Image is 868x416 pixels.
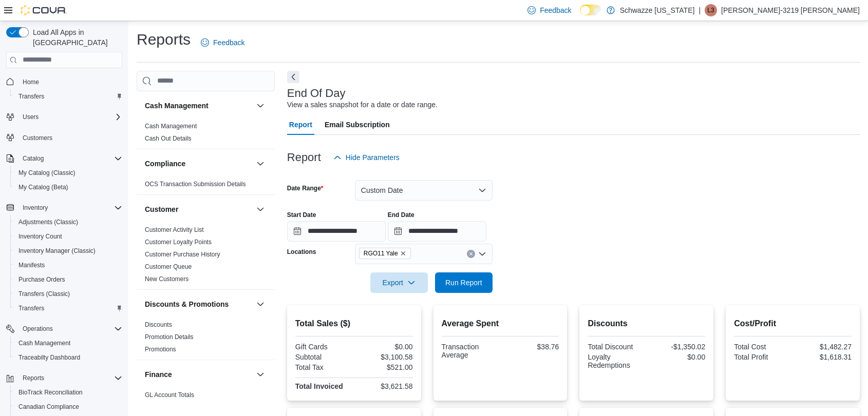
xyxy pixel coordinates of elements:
button: Cash Management [10,336,126,350]
a: Purchase Orders [14,273,69,286]
span: My Catalog (Classic) [14,167,122,179]
label: Locations [287,248,316,256]
a: Customer Loyalty Points [145,239,212,246]
div: Total Cost [734,343,790,351]
span: Operations [18,323,122,335]
a: Cash Management [145,123,197,130]
span: My Catalog (Classic) [18,169,76,177]
span: Inventory Count [18,232,62,241]
a: Feedback [197,32,249,53]
div: $3,100.58 [356,353,412,361]
span: Reports [23,374,44,382]
span: Promotions [145,345,176,353]
p: Schwazze [US_STATE] [620,4,695,16]
span: Traceabilty Dashboard [14,351,122,364]
button: Transfers (Classic) [10,287,126,301]
h2: Total Sales ($) [295,318,413,330]
span: Operations [23,325,53,333]
button: Operations [2,322,126,336]
a: Transfers [14,302,48,314]
a: Promotion Details [145,333,194,341]
span: Feedback [213,37,244,48]
button: Customer [145,204,252,214]
span: Inventory [23,204,48,212]
button: Manifests [10,258,126,272]
span: My Catalog (Beta) [18,183,68,191]
a: Traceabilty Dashboard [14,351,84,364]
span: BioTrack Reconciliation [18,388,83,397]
a: GL Account Totals [145,391,194,399]
span: Cash Out Details [145,134,192,143]
h3: Compliance [145,159,185,169]
h2: Average Spent [442,318,559,330]
span: Purchase Orders [18,275,65,284]
button: Transfers [10,301,126,315]
span: Cash Management [145,122,197,130]
div: Logan-3219 Rossell [705,4,717,16]
a: Discounts [145,321,172,328]
button: Purchase Orders [10,272,126,287]
div: -$1,350.02 [649,343,705,351]
div: Loyalty Redemptions [588,353,644,369]
span: Transfers (Classic) [18,290,70,298]
h3: Report [287,151,321,164]
button: Users [2,110,126,124]
span: Report [289,114,312,135]
a: Transfers (Classic) [14,288,74,300]
span: Discounts [145,321,172,329]
h2: Cost/Profit [734,318,852,330]
button: My Catalog (Beta) [10,180,126,194]
span: Adjustments (Classic) [14,216,122,228]
button: Users [18,111,43,123]
span: Load All Apps in [GEOGRAPHIC_DATA] [29,27,122,48]
h3: End Of Day [287,87,346,100]
button: Traceabilty Dashboard [10,350,126,365]
span: Traceabilty Dashboard [18,353,80,362]
a: OCS Transaction Submission Details [145,181,246,188]
span: Cash Management [14,337,122,349]
img: Cova [21,5,67,15]
span: GL Transactions [145,403,190,411]
label: Date Range [287,184,324,192]
span: My Catalog (Beta) [14,181,122,193]
label: End Date [388,211,414,219]
button: Inventory [2,201,126,215]
span: Transfers [18,92,44,101]
button: My Catalog (Classic) [10,166,126,180]
button: Transfers [10,89,126,104]
div: Cash Management [137,120,275,149]
span: Users [23,113,39,121]
span: Email Subscription [325,114,390,135]
a: My Catalog (Beta) [14,181,72,193]
h2: Discounts [588,318,705,330]
span: Inventory Manager (Classic) [14,245,122,257]
h3: Finance [145,369,172,380]
span: BioTrack Reconciliation [14,386,122,399]
span: Adjustments (Classic) [18,218,78,226]
div: Gift Cards [295,343,352,351]
div: Discounts & Promotions [137,319,275,360]
span: RGO11 Yale [364,248,398,259]
button: Inventory Manager (Classic) [10,244,126,258]
div: Compliance [137,178,275,194]
h1: Reports [137,29,191,50]
span: Customer Activity List [145,226,204,234]
span: Feedback [540,5,571,15]
span: OCS Transaction Submission Details [145,180,246,188]
button: Cash Management [145,101,252,111]
button: Customers [2,130,126,145]
label: Start Date [287,211,316,219]
button: Clear input [467,250,475,258]
button: Custom Date [355,180,493,201]
div: $38.76 [502,343,559,351]
button: Run Report [435,272,493,293]
span: Customer Purchase History [145,250,220,259]
input: Press the down key to open a popover containing a calendar. [287,221,386,242]
a: Inventory Count [14,230,66,243]
div: $521.00 [356,363,412,371]
span: L3 [707,4,714,16]
div: $0.00 [649,353,705,361]
span: Customer Loyalty Points [145,238,212,246]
